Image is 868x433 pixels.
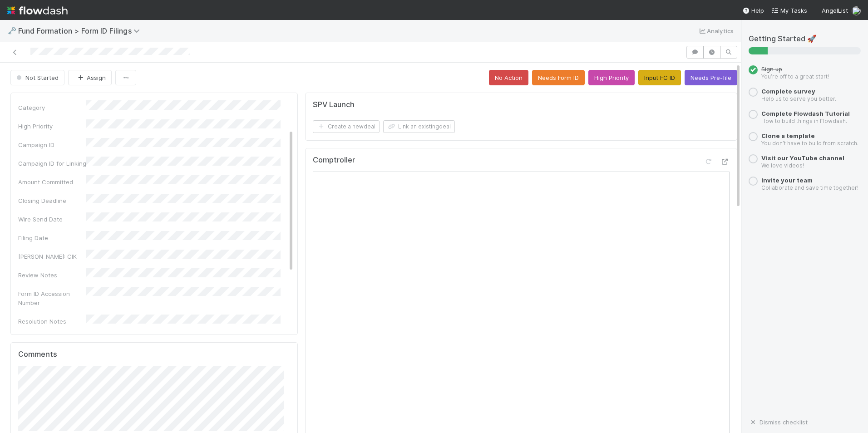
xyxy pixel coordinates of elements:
[749,418,808,426] a: Dismiss checklist
[7,3,68,18] img: logo-inverted-e16ddd16eac7371096b0.svg
[761,154,844,162] a: Visit our YouTube channel
[18,159,86,168] div: Campaign ID for Linking
[852,6,861,15] img: avatar_7d33b4c2-6dd7-4bf3-9761-6f087fa0f5c6.png
[685,70,737,85] button: Needs Pre-file
[532,70,585,85] button: Needs Form ID
[761,88,815,95] a: Complete survey
[761,65,782,73] span: Sign up
[18,26,144,35] span: Fund Formation > Form ID Filings
[749,34,861,44] h5: Getting Started 🚀
[771,6,807,15] a: My Tasks
[761,162,804,169] small: We love videos!
[638,70,681,85] button: Input FC ID
[588,70,635,85] button: High Priority
[18,350,290,359] h5: Comments
[698,25,734,36] a: Analytics
[313,100,355,109] h5: SPV Launch
[761,110,850,117] a: Complete Flowdash Tutorial
[7,27,16,34] span: 🗝️
[18,196,86,205] div: Closing Deadline
[761,184,858,191] small: Collaborate and save time together!
[15,74,59,81] span: Not Started
[761,118,847,124] small: How to build things in Flowdash.
[18,122,86,131] div: High Priority
[18,233,86,242] div: Filing Date
[313,120,380,133] button: Create a newdeal
[18,271,86,280] div: Review Notes
[18,252,86,261] div: [PERSON_NAME]: CIK
[383,120,455,133] button: Link an existingdeal
[18,215,86,224] div: Wire Send Date
[313,156,355,165] h5: Comptroller
[18,317,86,326] div: Resolution Notes
[742,6,764,15] div: Help
[18,177,86,187] div: Amount Committed
[10,70,64,85] button: Not Started
[771,7,807,14] span: My Tasks
[68,70,112,85] button: Assign
[761,95,836,102] small: Help us to serve you better.
[18,103,86,112] div: Category
[761,177,813,184] a: Invite your team
[761,140,858,147] small: You don’t have to build from scratch.
[18,289,86,307] div: Form ID Accession Number
[761,132,815,139] a: Clone a template
[761,73,829,80] small: You’re off to a great start!
[18,140,86,149] div: Campaign ID
[822,7,848,14] span: AngelList
[489,70,528,85] button: No Action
